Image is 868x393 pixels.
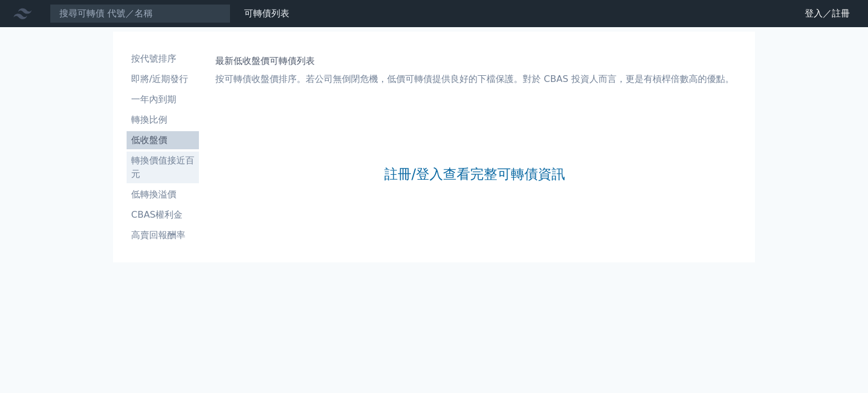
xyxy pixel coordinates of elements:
[127,228,199,242] li: 高賣回報酬率
[127,72,199,86] li: 即將/近期發行
[384,165,565,183] a: 註冊/登入查看完整可轉債資訊
[127,152,199,183] a: 轉換價值接近百元
[127,208,199,222] li: CBAS權利金
[215,72,734,86] p: 按可轉債收盤價排序。若公司無倒閉危機，低價可轉債提供良好的下檔保護。對於 CBAS 投資人而言，更是有槓桿倍數高的優點。
[127,50,199,68] a: 按代號排序
[127,90,199,109] a: 一年內到期
[127,93,199,106] li: 一年內到期
[796,5,859,23] a: 登入／註冊
[127,111,199,129] a: 轉換比例
[244,8,289,19] a: 可轉債列表
[127,154,199,181] li: 轉換價值接近百元
[127,70,199,88] a: 即將/近期發行
[127,113,199,127] li: 轉換比例
[127,52,199,66] li: 按代號排序
[50,4,231,23] input: 搜尋可轉債 代號／名稱
[127,131,199,149] a: 低收盤價
[127,226,199,244] a: 高賣回報酬率
[127,188,199,201] li: 低轉換溢價
[127,206,199,224] a: CBAS權利金
[127,185,199,204] a: 低轉換溢價
[215,54,734,68] h1: 最新低收盤價可轉債列表
[127,133,199,147] li: 低收盤價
